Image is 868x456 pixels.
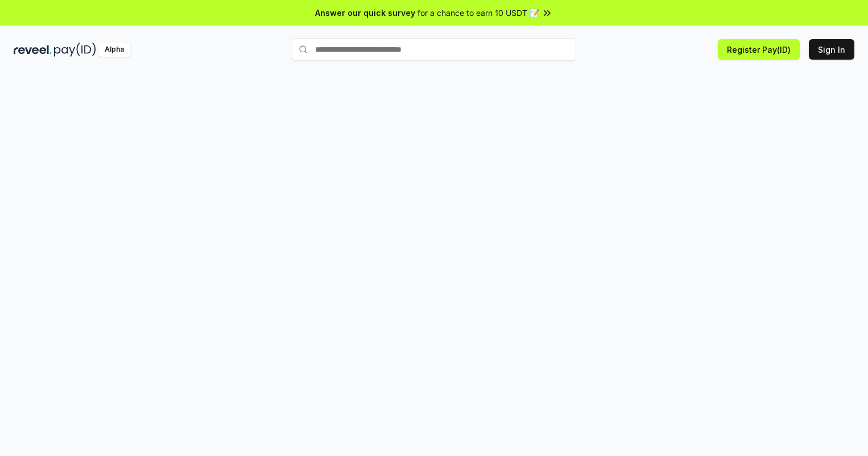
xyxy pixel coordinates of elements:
[14,43,52,57] img: reveel_dark
[418,7,539,19] span: for a chance to earn 10 USDT 📝
[54,43,96,57] img: pay_id
[315,7,415,19] span: Answer our quick survey
[809,39,854,60] button: Sign In
[718,39,800,60] button: Register Pay(ID)
[98,43,130,57] div: Alpha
